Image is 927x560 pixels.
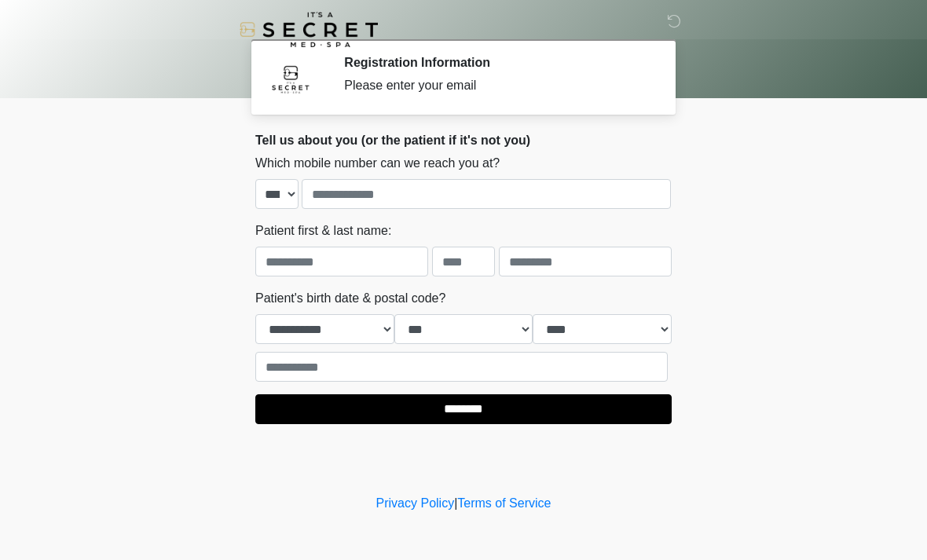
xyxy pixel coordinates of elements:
[240,12,378,47] img: It's A Secret Med Spa Logo
[267,55,314,102] img: Agent Avatar
[376,496,455,510] a: Privacy Policy
[255,133,672,148] h2: Tell us about you (or the patient if it's not you)
[255,154,500,173] label: Which mobile number can we reach you at?
[454,496,457,510] a: |
[457,496,551,510] a: Terms of Service
[344,76,648,95] div: Please enter your email
[255,221,391,240] label: Patient first & last name:
[344,55,648,70] h2: Registration Information
[255,289,445,308] label: Patient's birth date & postal code?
